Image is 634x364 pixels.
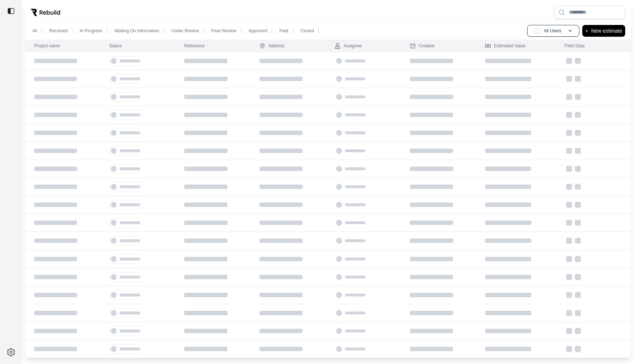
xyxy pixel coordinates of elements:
p: New estimate [591,26,622,35]
div: Field Data [565,43,585,49]
div: Address [259,43,284,49]
p: + [585,26,588,35]
p: Under Review [171,28,199,34]
div: Created [410,43,434,49]
button: +New estimate [582,25,625,37]
div: Estimated Value [485,43,526,49]
p: Final Review [211,28,236,34]
p: Approved [248,28,267,34]
p: Paid [279,28,288,34]
p: All Users [544,28,561,34]
img: Rebuild [31,9,60,16]
span: AU [533,27,541,34]
div: Status [109,43,121,49]
div: Reference [184,43,204,49]
button: AUAll Users [527,25,579,37]
p: In Progress [80,28,102,34]
div: Assignee [335,43,361,49]
p: Closed [300,28,314,34]
p: Waiting On Information [114,28,159,34]
div: Project name [34,43,60,49]
img: toggle sidebar [7,7,15,15]
p: Received [49,28,68,34]
p: All [32,28,37,34]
